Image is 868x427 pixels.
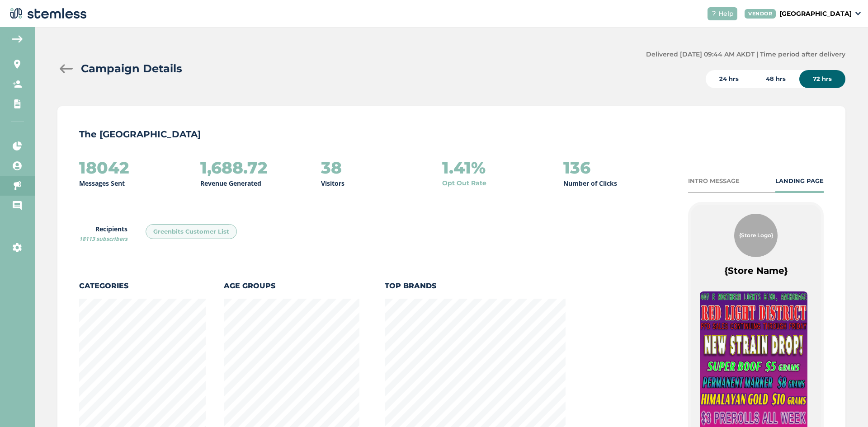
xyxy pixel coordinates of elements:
p: Visitors [321,178,344,188]
div: VENDOR [745,9,776,19]
div: 72 hrs [799,70,845,88]
h2: 1,688.72 [200,159,268,177]
p: Number of Clicks [563,178,617,188]
label: Age Groups [224,281,359,291]
span: Help [718,9,734,19]
label: Recipients [79,224,127,243]
label: Top Brands [385,281,566,291]
p: Revenue Generated [200,178,261,188]
iframe: Chat Widget [823,384,868,427]
img: logo-dark-0685b13c.svg [7,5,87,23]
h2: 136 [563,159,590,177]
h2: 38 [321,159,342,177]
h2: 1.41% [442,159,486,177]
p: [GEOGRAPHIC_DATA] [779,9,852,19]
img: icon-help-white-03924b79.svg [711,11,717,16]
label: Delivered [DATE] 09:44 AM AKDT | Time period after delivery [646,50,845,59]
div: INTRO MESSAGE [688,177,740,186]
img: icon-arrow-back-accent-c549486e.svg [12,35,23,42]
div: 48 hrs [752,70,799,88]
img: icon_down-arrow-small-66adaf34.svg [855,12,861,15]
span: 18113 subscribers [79,235,127,243]
p: Messages Sent [79,178,125,188]
span: {Store Logo} [739,231,773,239]
div: LANDING PAGE [775,177,824,186]
div: 24 hrs [706,70,752,88]
h2: Campaign Details [81,61,182,77]
a: Opt Out Rate [442,178,486,188]
p: The [GEOGRAPHIC_DATA] [79,128,824,141]
h2: 18042 [79,159,129,177]
div: Greenbits Customer List [146,224,237,239]
label: {Store Name} [724,264,788,277]
label: Categories [79,281,206,291]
